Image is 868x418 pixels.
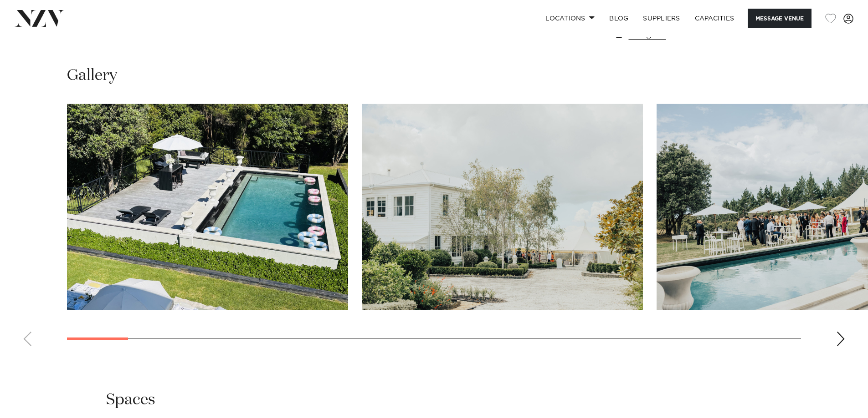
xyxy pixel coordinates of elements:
[15,10,64,26] img: nzv-logo.png
[538,9,602,28] a: Locations
[67,65,117,86] h2: Gallery
[362,104,643,310] swiper-slide: 2 / 30
[636,9,687,28] a: SUPPLIERS
[67,104,348,310] swiper-slide: 1 / 30
[748,9,812,28] button: Message Venue
[688,9,742,28] a: Capacities
[106,390,155,410] h2: Spaces
[602,9,636,28] a: BLOG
